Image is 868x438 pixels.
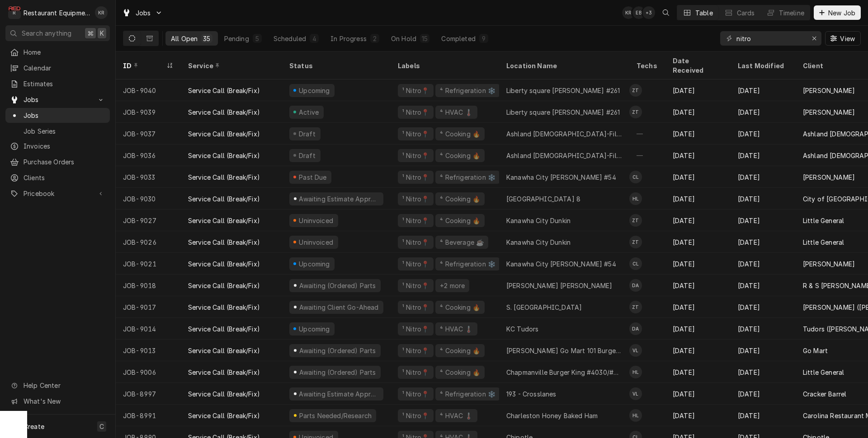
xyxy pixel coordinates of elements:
[629,257,642,270] div: Cole Livingston's Avatar
[439,216,481,225] div: ⁴ Cooking 🔥
[481,34,486,43] div: 9
[803,107,855,117] div: [PERSON_NAME]
[24,141,105,151] span: Invoices
[298,172,328,182] div: Past Due
[439,238,485,247] div: ⁴ Beverage ☕
[136,8,151,18] span: Jobs
[188,238,260,247] div: Service Call (Break/Fix)
[24,423,44,430] span: Create
[439,368,481,377] div: ⁴ Cooking 🔥
[401,172,430,182] div: ¹ Nitro📍
[665,79,731,101] div: [DATE]
[506,172,616,182] div: Kanawha City [PERSON_NAME] #54
[99,422,104,431] span: C
[439,411,473,420] div: ⁴ HVAC 🌡️
[401,238,430,247] div: ¹ Nitro📍
[24,8,90,18] div: Restaurant Equipment Diagnostics
[188,151,260,160] div: Service Call (Break/Fix)
[298,324,331,334] div: Upcoming
[506,151,622,160] div: Ashland [DEMOGRAPHIC_DATA]-Fil-A
[116,101,181,123] div: JOB-9039
[391,34,416,43] div: On Hold
[731,405,796,426] div: [DATE]
[188,61,273,70] div: Service
[5,154,110,169] a: Purchase Orders
[188,194,260,204] div: Service Call (Break/Fix)
[622,6,635,19] div: Kelli Robinette's Avatar
[188,129,260,139] div: Service Call (Break/Fix)
[629,322,642,335] div: Dakota Arthur's Avatar
[5,378,110,393] a: Go to Help Center
[24,381,104,390] span: Help Center
[188,259,260,269] div: Service Call (Break/Fix)
[401,194,430,204] div: ¹ Nitro📍
[838,34,857,43] span: View
[24,126,105,136] span: Job Series
[5,25,110,41] button: Search anything⌘K
[731,361,796,383] div: [DATE]
[116,253,181,275] div: JOB-9021
[298,216,335,225] div: Uninvoiced
[506,324,538,334] div: KC Tudors
[665,231,731,253] div: [DATE]
[731,340,796,361] div: [DATE]
[665,188,731,210] div: [DATE]
[629,144,665,166] div: —
[298,368,377,377] div: Awaiting (Ordered) Parts
[298,194,380,204] div: Awaiting Estimate Approval
[506,238,571,247] div: Kanawha City Dunkin
[203,34,210,43] div: 35
[439,259,496,269] div: ⁴ Refrigeration ❄️
[506,346,622,355] div: [PERSON_NAME] Go Mart 101 Burger King 23533
[629,344,642,357] div: VL
[5,186,110,201] a: Go to Pricebook
[731,210,796,231] div: [DATE]
[629,214,642,227] div: ZT
[439,129,481,139] div: ⁴ Cooking 🔥
[441,34,475,43] div: Completed
[731,166,796,188] div: [DATE]
[629,171,642,183] div: CL
[401,281,430,290] div: ¹ Nitro📍
[5,76,110,91] a: Estimates
[665,166,731,188] div: [DATE]
[731,101,796,123] div: [DATE]
[665,383,731,405] div: [DATE]
[188,216,260,225] div: Service Call (Break/Fix)
[188,368,260,377] div: Service Call (Break/Fix)
[632,6,645,19] div: EB
[807,31,821,46] button: Erase input
[629,409,642,422] div: Huston Lewis's Avatar
[95,6,108,19] div: Kelli Robinette's Avatar
[439,303,481,312] div: ⁴ Cooking 🔥
[629,171,642,183] div: Cole Livingston's Avatar
[629,106,642,118] div: Zack Tussey's Avatar
[297,151,317,160] div: Draft
[622,6,635,19] div: KR
[629,387,642,400] div: VL
[629,279,642,292] div: Dakota Arthur's Avatar
[123,61,165,70] div: ID
[731,79,796,101] div: [DATE]
[439,107,473,117] div: ⁴ HVAC 🌡️
[803,86,855,95] div: [PERSON_NAME]
[506,107,620,117] div: Liberty square [PERSON_NAME] #261
[188,281,260,290] div: Service Call (Break/Fix)
[24,189,92,198] span: Pricebook
[629,322,642,335] div: DA
[439,194,481,204] div: ⁴ Cooking 🔥
[116,296,181,318] div: JOB-9017
[731,383,796,405] div: [DATE]
[116,275,181,296] div: JOB-9018
[24,157,105,167] span: Purchase Orders
[401,259,430,269] div: ¹ Nitro📍
[298,281,377,290] div: Awaiting (Ordered) Parts
[116,318,181,340] div: JOB-9014
[629,301,642,313] div: ZT
[311,34,317,43] div: 4
[731,231,796,253] div: [DATE]
[738,61,787,70] div: Last Modified
[188,86,260,95] div: Service Call (Break/Fix)
[629,301,642,313] div: Zack Tussey's Avatar
[665,318,731,340] div: [DATE]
